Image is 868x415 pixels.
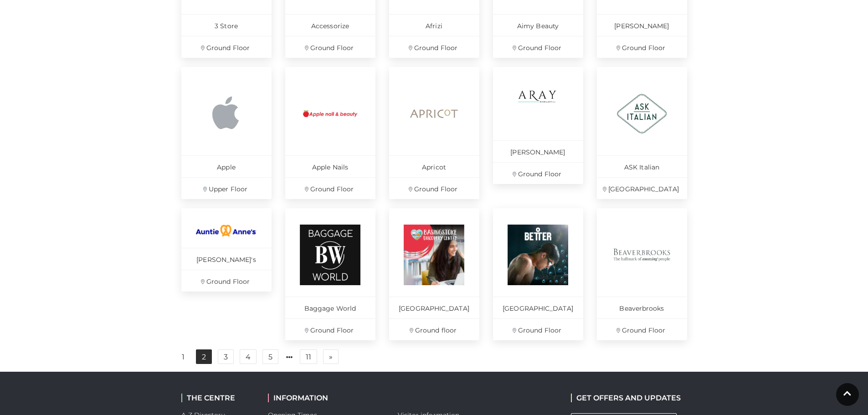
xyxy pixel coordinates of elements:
h2: THE CENTRE [181,394,254,402]
p: Apple [181,155,272,177]
p: Ground Floor [285,36,375,58]
a: 3 [218,349,234,364]
a: 5 [262,349,278,364]
span: » [329,354,333,360]
a: ASK Italian [GEOGRAPHIC_DATA] [597,67,687,199]
p: Ground floor [389,318,479,340]
p: Ground Floor [389,36,479,58]
p: [GEOGRAPHIC_DATA] [389,297,479,318]
p: ASK Italian [597,155,687,177]
a: Beaverbrooks Ground Floor [597,208,687,340]
p: Ground Floor [285,177,375,199]
p: Ground Floor [493,36,583,58]
a: Baggage World Ground Floor [285,208,375,340]
p: 3 Store [181,14,272,36]
a: [GEOGRAPHIC_DATA] Ground floor [389,208,479,340]
p: [GEOGRAPHIC_DATA] [493,297,583,318]
p: Accessorize [285,14,375,36]
p: Apricot [389,155,479,177]
p: Aimy Beauty [493,14,583,36]
p: Ground Floor [597,318,687,340]
a: [PERSON_NAME]'s Ground Floor [181,208,272,292]
a: Apricot Ground Floor [389,67,479,199]
a: 4 [240,349,257,364]
p: Ground Floor [181,270,272,292]
a: Apple Nails Ground Floor [285,67,375,199]
p: Apple Nails [285,155,375,177]
p: [GEOGRAPHIC_DATA] [597,177,687,199]
a: [GEOGRAPHIC_DATA] Ground Floor [493,208,583,340]
h2: INFORMATION [268,394,384,402]
p: Ground Floor [181,36,272,58]
h2: GET OFFERS AND UPDATES [571,394,681,402]
p: Upper Floor [181,177,272,199]
a: Apple Upper Floor [181,67,272,199]
p: Ground Floor [389,177,479,199]
a: 11 [300,349,317,364]
p: Ground Floor [493,162,583,184]
a: [PERSON_NAME] Ground Floor [493,67,583,184]
p: [PERSON_NAME]'s [181,248,272,270]
p: Beaverbrooks [597,297,687,318]
p: Baggage World [285,297,375,318]
a: 1 [176,350,190,364]
p: Ground Floor [597,36,687,58]
a: Next [323,349,339,364]
a: 2 [196,349,212,364]
p: [PERSON_NAME] [493,140,583,162]
p: Ground Floor [493,318,583,340]
p: [PERSON_NAME] [597,14,687,36]
p: Ground Floor [285,318,375,340]
p: Afrizi [389,14,479,36]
